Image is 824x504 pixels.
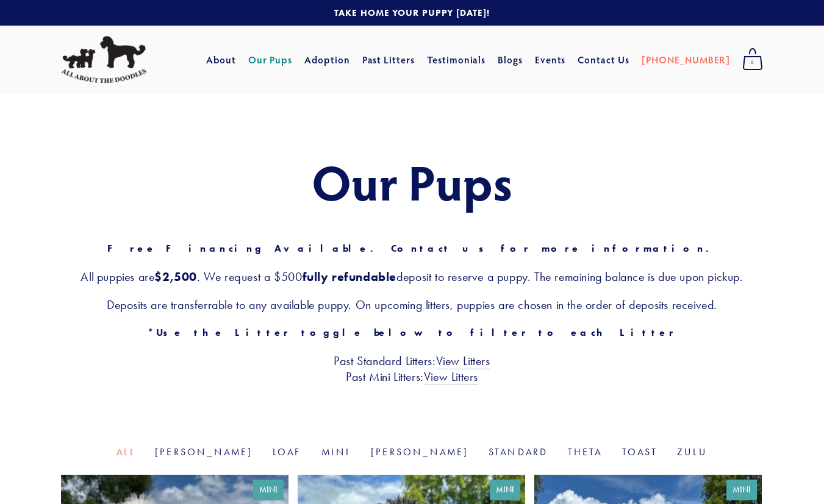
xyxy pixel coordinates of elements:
h1: Our Pups [61,155,763,208]
a: View Litters [436,353,490,369]
a: [PHONE_NUMBER] [642,49,730,71]
h3: Deposits are transferrable to any available puppy. On upcoming litters, puppies are chosen in the... [61,297,763,313]
a: Events [535,49,566,71]
a: [PERSON_NAME] [371,446,469,458]
strong: Free Financing Available. Contact us for more information. [107,243,717,254]
a: 0 items in cart [736,44,769,75]
h3: Past Standard Litters: Past Mini Litters: [61,353,763,385]
a: Blogs [498,49,523,71]
a: Past Litters [362,53,415,66]
a: Contact Us [578,49,629,71]
span: 0 [742,55,763,71]
a: View Litters [424,369,478,385]
a: [PERSON_NAME] [155,446,253,458]
h3: All puppies are . We request a $500 deposit to reserve a puppy. The remaining balance is due upon... [61,269,763,285]
a: Standard [489,446,548,458]
a: Testimonials [427,49,486,71]
a: Mini [321,446,351,458]
a: Theta [568,446,603,458]
a: Toast [622,446,657,458]
a: Loaf [273,446,302,458]
a: Our Pups [248,49,293,71]
a: Zulu [677,446,708,458]
strong: fully refundable [303,269,397,284]
strong: $2,500 [154,269,197,284]
a: All [116,446,135,458]
a: About [206,49,236,71]
img: All About The Doodles [61,36,146,83]
strong: *Use the Litter toggle below to filter to each Litter [148,327,676,338]
a: Adoption [304,49,350,71]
